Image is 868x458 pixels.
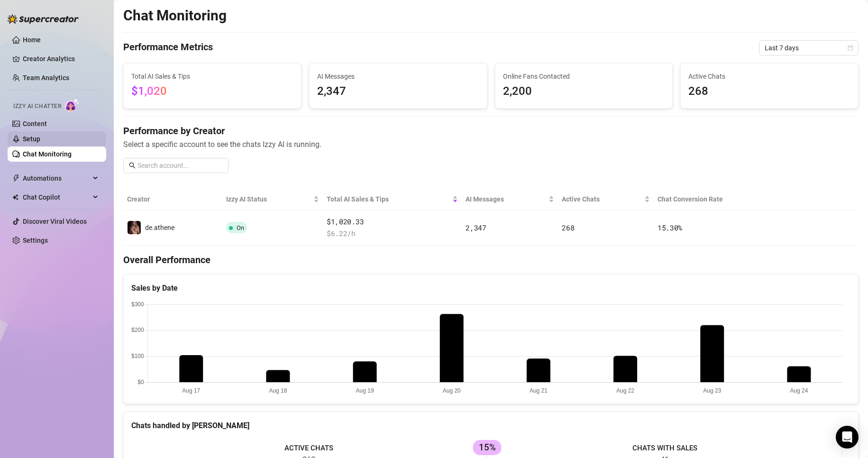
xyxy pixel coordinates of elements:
th: Chat Conversion Rate [654,188,785,211]
span: Chat Copilot [23,190,90,205]
a: Settings [23,237,48,244]
span: Active Chats [562,194,642,204]
th: Izzy AI Status [222,188,323,211]
span: 2,347 [317,82,479,101]
th: Active Chats [558,188,653,211]
th: Creator [123,188,222,211]
span: AI Messages [466,194,547,204]
span: de.athene [145,224,174,231]
span: $1,020.33 [327,216,458,228]
input: Search account... [137,160,223,171]
h4: Overall Performance [123,253,859,266]
span: 268 [688,82,850,101]
th: Total AI Sales & Tips [323,188,462,211]
span: calendar [848,45,853,51]
span: Last 7 days [765,41,853,55]
th: AI Messages [462,188,558,211]
span: Izzy AI Chatter [13,102,61,111]
span: $1,020 [131,84,167,98]
img: logo-BBDzfeDw.svg [8,14,79,24]
span: Active Chats [688,71,850,82]
span: Online Fans Contacted [503,71,665,82]
a: Home [23,36,41,44]
img: AI Chatter [65,98,80,112]
span: AI Messages [317,71,479,82]
h4: Performance Metrics [123,40,213,55]
span: Select a specific account to see the chats Izzy AI is running. [123,138,859,150]
a: Team Analytics [23,74,69,82]
h2: Chat Monitoring [123,7,227,25]
img: Chat Copilot [12,194,18,201]
a: Creator Analytics [23,51,99,66]
a: Setup [23,135,40,143]
span: Total AI Sales & Tips [131,71,293,82]
a: Content [23,120,47,128]
a: Chat Monitoring [23,150,72,158]
div: Open Intercom Messenger [836,426,859,449]
span: 2,347 [466,223,486,232]
h4: Performance by Creator [123,124,859,137]
span: Automations [23,171,90,186]
a: Discover Viral Videos [23,218,87,225]
span: 15.30 % [658,223,682,232]
img: de.athene [128,221,141,234]
span: On [237,224,244,231]
span: thunderbolt [12,174,20,182]
span: $ 6.22 /h [327,228,458,239]
span: 268 [562,223,574,232]
span: Total AI Sales & Tips [327,194,450,204]
span: 2,200 [503,82,665,101]
div: Sales by Date [131,282,850,294]
div: Chats handled by [PERSON_NAME] [131,420,850,431]
span: Izzy AI Status [226,194,311,204]
span: search [129,162,136,169]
